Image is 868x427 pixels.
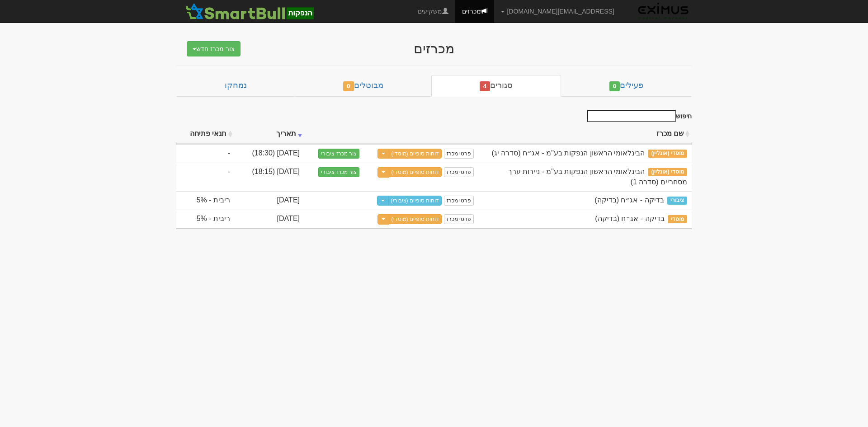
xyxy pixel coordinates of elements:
[389,149,442,159] a: דוחות סופיים (מוסדי)
[235,210,304,229] td: [DATE]
[176,124,235,144] th: תנאי פתיחה : activate to sort column ascending
[388,196,442,206] a: דוחות סופיים (ציבורי)
[444,167,474,177] a: פרטי מכרז
[444,196,474,206] a: פרטי מכרז
[176,144,235,163] td: -
[318,149,359,159] button: צור מכרז ציבורי
[492,149,645,157] span: הבינלאומי הראשון הנפקות בע"מ - אג״ח (סדרה יג)
[594,196,664,204] span: בדיקה - אג״ח (בדיקה)
[609,81,620,91] span: 0
[667,197,687,205] span: ציבורי
[587,110,676,122] input: חיפוש
[235,191,304,210] td: [DATE]
[235,124,304,144] th: תאריך : activate to sort column ascending
[648,150,687,158] span: מוסדי (אונליין)
[561,75,692,97] a: פעילים
[258,41,610,56] div: מכרזים
[176,163,235,191] td: -
[187,41,241,56] button: צור מכרז חדש
[595,215,664,222] span: בדיקה - אג״ח (בדיקה)
[648,168,687,176] span: מוסדי (אונליין)
[508,168,687,186] span: הבינלאומי הראשון הנפקות בע"מ - ניירות ערך מסחריים (סדרה 1)
[318,167,359,177] button: צור מכרז ציבורי
[444,214,474,224] a: פרטי מכרז
[584,110,692,122] label: חיפוש
[343,81,354,91] span: 0
[389,167,442,177] a: דוחות סופיים (מוסדי)
[668,215,687,223] span: מוסדי
[235,144,304,163] td: [DATE] (18:30)
[176,191,235,210] td: ריבית - 5%
[295,75,431,97] a: מבוטלים
[176,75,295,97] a: נמחקו
[478,124,692,144] th: שם מכרז : activate to sort column ascending
[431,75,561,97] a: סגורים
[176,210,235,229] td: ריבית - 5%
[235,163,304,191] td: [DATE] (18:15)
[183,2,316,20] img: SmartBull Logo
[389,214,442,224] a: דוחות סופיים (מוסדי)
[444,149,474,159] a: פרטי מכרז
[480,81,491,91] span: 4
